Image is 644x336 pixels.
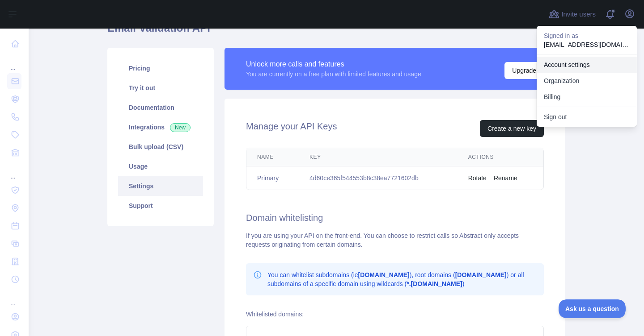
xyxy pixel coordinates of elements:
h2: Manage your API Keys [246,120,337,137]
td: Primary [246,166,299,190]
button: Invite users [547,7,597,21]
button: Create a new key [480,120,544,137]
h2: Domain whitelisting [246,212,544,224]
div: ... [7,54,21,71]
button: Upgrade [504,62,544,79]
b: [DOMAIN_NAME] [358,271,410,278]
th: Actions [458,148,543,166]
a: Integrations New [118,117,203,137]
a: Account settings [537,57,637,73]
div: ... [7,162,21,180]
div: ... [7,289,21,307]
a: Support [118,196,203,216]
a: Organization [537,73,637,89]
a: Documentation [118,98,203,117]
b: *.[DOMAIN_NAME] [407,280,462,287]
th: Key [299,148,458,166]
p: [EMAIL_ADDRESS][DOMAIN_NAME] [544,40,630,49]
td: 4d60ce365f544553b8c38ea7721602db [299,166,458,190]
label: Whitelisted domains: [246,311,304,318]
div: Unlock more calls and features [246,59,421,70]
button: Rename [494,174,517,183]
p: You can whitelist subdomains (ie ), root domains ( ) or all subdomains of a specific domain using... [267,270,537,288]
th: Name [246,148,299,166]
a: Bulk upload (CSV) [118,137,203,157]
a: Usage [118,157,203,176]
iframe: Toggle Customer Support [559,299,626,318]
b: [DOMAIN_NAME] [455,271,507,278]
div: If you are using your API on the front-end. You can choose to restrict calls so Abstract only acc... [246,231,544,249]
p: Signed in as [544,31,630,40]
a: Pricing [118,58,203,78]
span: New [170,123,191,132]
a: Try it out [118,78,203,98]
a: Settings [118,176,203,196]
span: Invite users [561,9,596,20]
h1: Email Validation API [107,21,565,42]
button: Rotate [468,174,487,183]
button: Billing [537,89,637,105]
div: You are currently on a free plan with limited features and usage [246,70,421,79]
button: Sign out [537,109,637,125]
